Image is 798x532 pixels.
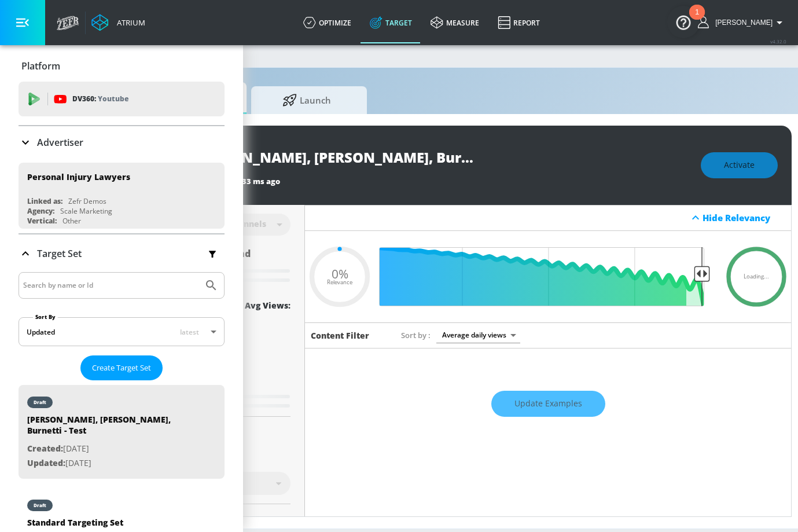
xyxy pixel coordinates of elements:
p: Advertiser [37,136,83,149]
div: Platform [19,50,225,82]
a: measure [421,2,488,43]
div: Personal Injury LawyersLinked as:Zefr DemosAgency:Scale MarketingVertical:Other [19,163,225,229]
p: Youtube [98,93,128,105]
div: Linked as: [27,196,62,206]
div: Hide Relevancy [703,212,785,223]
div: Personal Injury Lawyers [27,171,130,182]
div: Other [62,216,81,226]
p: [DATE] [27,442,189,456]
p: Target Set [37,247,82,260]
span: Relevance [327,280,352,285]
div: Zefr Demos [68,196,106,206]
span: 0% [332,267,348,280]
div: draft[PERSON_NAME], [PERSON_NAME], Burnetti - TestCreated:[DATE]Updated:[DATE] [19,385,225,479]
div: Last Updated: [189,176,689,186]
div: [PERSON_NAME], [PERSON_NAME], Burnetti - Test [27,414,189,442]
span: Launch [263,86,351,114]
a: Atrium [91,14,145,31]
div: draft [34,399,46,405]
label: Sort By [33,313,58,321]
span: Updated: [27,457,65,468]
button: Create Target Set [80,355,163,380]
div: Target Set [19,234,225,273]
div: Average daily views [436,327,520,343]
span: latest [180,327,199,337]
div: Updated [27,327,55,337]
div: Hide Relevancy [305,205,791,231]
span: Sort by [401,330,431,340]
div: Vertical: [27,216,57,226]
button: Open Resource Center, 1 new notification [667,6,700,38]
div: Scale Marketing [60,206,112,216]
span: login as: kaitlin.zimmerman@zefr.com [711,19,773,27]
span: v 4.32.0 [770,38,786,45]
p: Platform [21,60,60,72]
a: optimize [294,2,361,43]
div: 1 [695,12,699,27]
div: Channels [222,219,272,229]
a: Target [361,2,421,43]
h6: Content Filter [311,330,369,341]
input: Search by name or Id [23,278,198,293]
p: [DATE] [27,456,189,471]
div: draft [34,502,46,508]
div: Advertiser [19,126,225,159]
div: Daily Avg Views: [220,300,290,311]
div: Atrium [112,17,145,28]
div: DV360: Youtube [19,82,225,116]
span: 433 ms ago [237,176,280,186]
a: Report [488,2,549,43]
p: DV360: [72,93,128,105]
input: Final Threshold [386,247,710,306]
div: Agency: [27,206,54,216]
button: [PERSON_NAME] [698,16,786,30]
span: Created: [27,443,63,454]
span: Loading... [744,274,769,280]
span: Create Target Set [92,361,151,375]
